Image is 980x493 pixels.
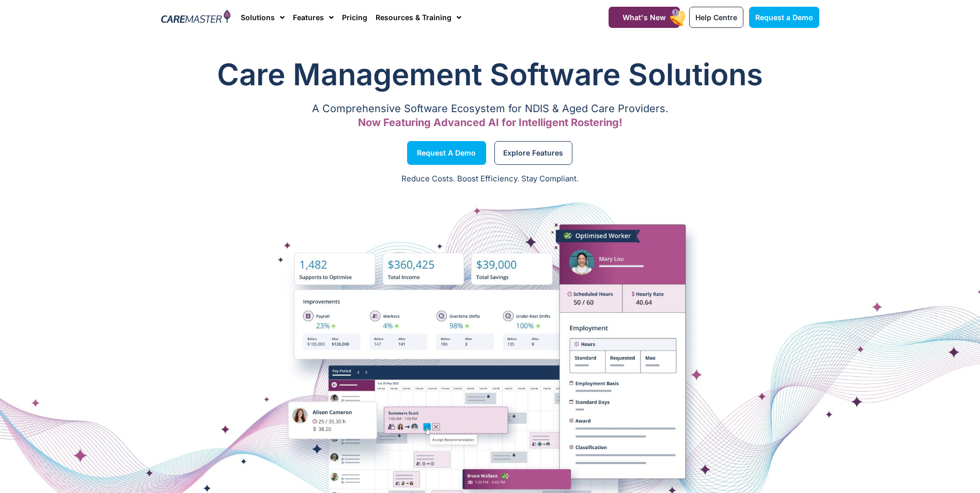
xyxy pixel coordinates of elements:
span: Help Centre [695,13,737,22]
span: What's New [623,13,666,22]
a: Help Centre [689,7,743,28]
span: Request a Demo [755,13,813,22]
span: Now Featuring Advanced AI for Intelligent Rostering! [358,116,623,129]
a: What's New [609,7,680,28]
span: Request a Demo [417,150,476,156]
span: Explore Features [503,150,563,156]
a: Request a Demo [749,7,819,28]
p: Reduce Costs. Boost Efficiency. Stay Compliant. [6,173,974,185]
a: Explore Features [494,141,572,165]
img: CareMaster Logo [161,10,231,25]
p: A Comprehensive Software Ecosystem for NDIS & Aged Care Providers. [161,105,819,112]
h1: Care Management Software Solutions [161,54,819,95]
a: Request a Demo [407,141,486,165]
